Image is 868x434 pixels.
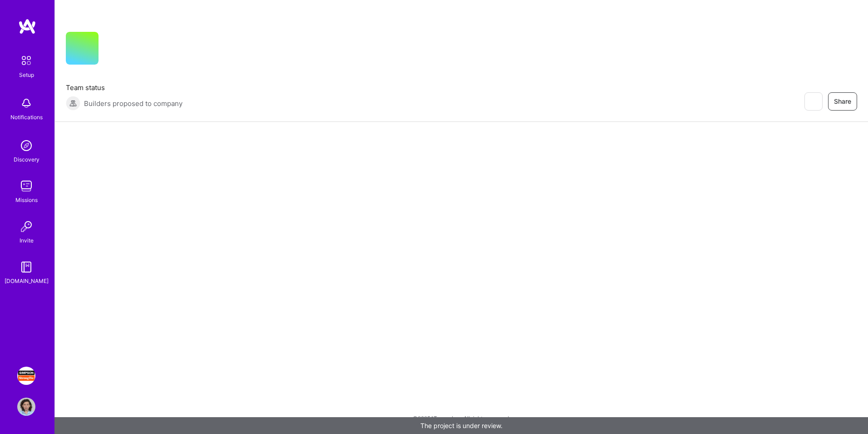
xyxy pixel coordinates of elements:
div: The project is under review. [54,417,868,434]
img: Invite [17,217,35,236]
a: Simpson Strong-Tie: Full-stack engineering team for Platform [15,367,38,385]
img: logo [18,18,36,35]
img: setup [17,51,36,70]
img: guide book [17,258,35,276]
div: Missions [15,195,38,205]
span: Share [834,97,851,106]
div: Invite [20,236,34,245]
span: Team status [66,83,182,92]
img: discovery [17,136,35,155]
div: Setup [19,70,34,80]
span: Builders proposed to company [84,99,182,108]
img: bell [17,94,35,112]
div: [DOMAIN_NAME] [5,276,49,286]
a: User Avatar [15,398,38,416]
img: Builders proposed to company [66,96,80,111]
div: Notifications [10,112,43,122]
i: icon CompanyGray [109,46,117,54]
i: icon EyeClosed [809,98,817,105]
button: Share [828,92,857,111]
div: Discovery [14,155,39,164]
img: User Avatar [17,398,35,416]
img: Simpson Strong-Tie: Full-stack engineering team for Platform [17,367,35,385]
img: teamwork [17,177,35,195]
